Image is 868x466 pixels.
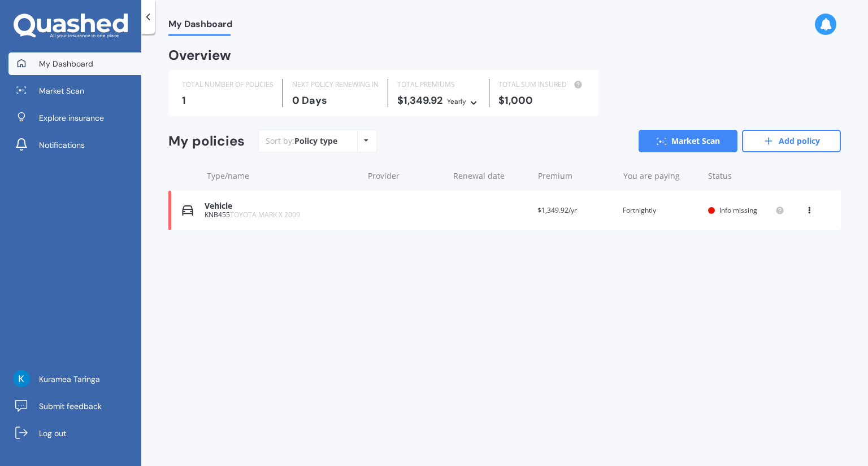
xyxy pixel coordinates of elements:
[8,368,141,390] a: Kuramea Taringa
[294,135,337,147] div: Policy type
[742,130,841,152] a: Add policy
[39,401,102,412] span: Submit feedback
[39,85,84,96] span: Market Scan
[39,373,100,385] span: Kuramea Taringa
[639,130,737,152] a: Market Scan
[182,95,274,106] div: 1
[623,170,700,182] div: You are paying
[498,95,585,106] div: $1,000
[537,205,577,215] span: $1,349.92/yr
[8,107,141,129] a: Explore insurance
[453,170,530,182] div: Renewal date
[538,170,614,182] div: Premium
[168,19,232,34] span: My Dashboard
[205,201,357,211] div: Vehicle
[708,170,784,182] div: Status
[498,79,585,90] div: TOTAL SUM INSURED
[8,134,141,156] a: Notifications
[182,79,274,90] div: TOTAL NUMBER OF POLICIES
[266,135,337,147] div: Sort by:
[205,211,357,219] div: KNB455
[39,112,104,124] span: Explore insurance
[168,133,245,150] div: My policies
[168,50,231,61] div: Overview
[39,139,85,151] span: Notifications
[8,80,141,102] a: Market Scan
[13,370,30,387] img: ACg8ocKqvbehSLnH_y9rzmSYa7alcmt0WnHPjn2H_Pu3bJ6cTaMN6g=s96-c
[8,52,141,75] a: My Dashboard
[230,210,300,219] span: TOYOTA MARK X 2009
[397,79,480,90] div: TOTAL PREMIUMS
[397,95,480,107] div: $1,349.92
[368,170,444,182] div: Provider
[182,205,193,216] img: Vehicle
[292,95,379,106] div: 0 Days
[8,395,141,417] a: Submit feedback
[292,79,379,90] div: NEXT POLICY RENEWING IN
[39,58,93,69] span: My Dashboard
[623,205,699,216] div: Fortnightly
[447,96,466,107] div: Yearly
[207,170,359,182] div: Type/name
[8,422,141,445] a: Log out
[39,428,66,439] span: Log out
[719,205,757,215] span: Info missing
